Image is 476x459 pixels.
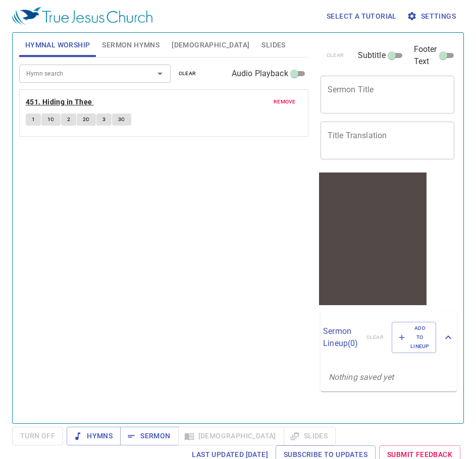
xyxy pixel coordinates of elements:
span: Slides [261,39,285,51]
button: 1C [41,113,61,126]
button: 3C [112,113,131,126]
img: True Jesus Church [12,7,152,25]
span: Hymns [75,430,113,442]
span: Settings [409,10,456,23]
button: Settings [405,7,460,26]
span: Select a tutorial [327,10,397,23]
button: remove [268,96,302,108]
button: Select a tutorial [323,7,401,26]
div: Sermon Lineup(0)clearAdd to Lineup [321,312,457,364]
span: clear [179,69,196,78]
button: 2 [61,113,76,126]
span: 1C [47,115,55,124]
button: Add to Lineup [392,322,436,354]
button: Hymns [67,427,121,445]
iframe: from-child [316,170,429,308]
button: Sermon [120,427,178,445]
button: 451. Hiding in Thee [26,96,94,108]
span: [DEMOGRAPHIC_DATA] [172,39,249,51]
span: 1 [32,115,35,124]
span: 3 [102,115,105,124]
span: 2 [67,115,70,124]
span: remove [274,97,296,106]
button: 2C [77,113,96,126]
p: Sermon Lineup ( 0 ) [323,325,358,350]
span: Audio Playback [232,68,288,80]
span: 3C [118,115,125,124]
span: 2C [83,115,90,124]
span: Sermon Hymns [102,39,160,51]
button: clear [173,68,202,80]
button: Open [153,67,167,81]
span: Subtitle [358,49,386,62]
span: Footer Text [414,43,437,68]
span: Add to Lineup [398,324,430,352]
button: 1 [26,113,41,126]
i: Nothing saved yet [329,372,394,382]
button: 3 [96,113,112,126]
span: Hymnal Worship [25,39,90,51]
b: 451. Hiding in Thee [26,96,92,108]
span: Sermon [128,430,170,442]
